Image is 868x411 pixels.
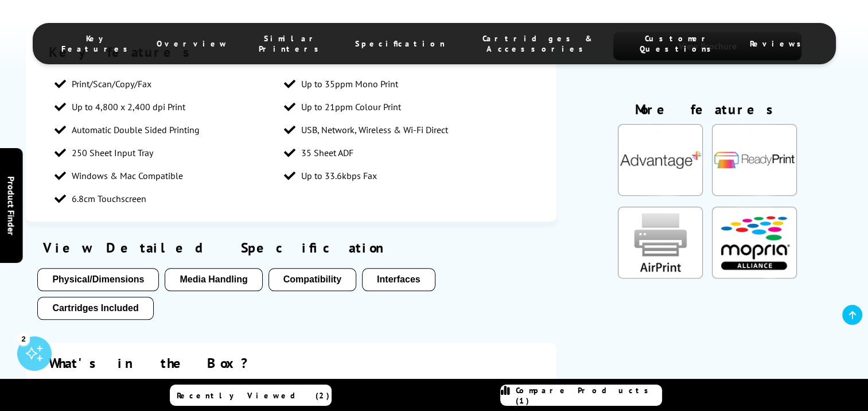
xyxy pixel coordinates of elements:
[301,147,353,158] span: 35 Sheet ADF
[72,78,151,90] span: Print/Scan/Copy/Fax
[712,207,797,278] img: Mopria Certified
[17,332,30,345] div: 2
[301,124,448,135] span: USB, Network, Wireless & Wi-Fi Direct
[37,268,159,291] button: Physical/Dimensions
[613,100,802,124] div: More features
[72,124,200,135] span: Automatic Double Sided Printing
[268,268,356,291] button: Compatibility
[618,207,703,278] img: AirPrint
[165,268,262,291] button: Media Handling
[177,390,330,401] span: Recently Viewed (2)
[72,170,183,181] span: Windows & Mac Compatible
[618,124,703,196] img: Epson Advantage+
[500,385,662,406] a: Compare Products (1)
[516,385,661,406] span: Compare Products (1)
[630,33,726,54] span: Customer Questions
[37,297,153,320] button: Cartridges Included
[301,170,377,181] span: Up to 33.6kbps Fax
[618,269,703,281] a: KeyFeatureModal85
[712,269,797,281] a: KeyFeatureModal324
[712,187,797,198] a: KeyFeatureModal332
[618,187,703,198] a: KeyFeatureModal350
[712,124,797,196] img: Epson ReadyPrint
[355,38,445,49] span: Specification
[157,38,228,49] span: Overview
[750,38,807,49] span: Reviews
[61,33,134,54] span: Key Features
[170,385,332,406] a: Recently Viewed (2)
[37,239,544,257] div: View Detailed Specification
[49,354,533,372] div: What's in the Box?
[6,176,17,235] span: Product Finder
[72,147,153,158] span: 250 Sheet Input Tray
[468,33,607,54] span: Cartridges & Accessories
[72,101,185,113] span: Up to 4,800 x 2,400 dpi Print
[251,33,333,54] span: Similar Printers
[362,268,435,291] button: Interfaces
[72,193,146,204] span: 6.8cm Touchscreen
[301,101,401,113] span: Up to 21ppm Colour Print
[301,78,398,90] span: Up to 35ppm Mono Print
